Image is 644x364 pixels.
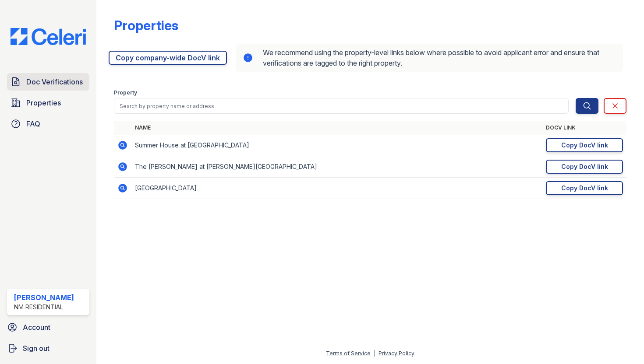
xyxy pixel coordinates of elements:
[23,343,50,353] span: Sign out
[14,303,74,311] div: NM Residential
[561,162,608,171] div: Copy DocV link
[374,350,375,357] div: |
[546,160,623,174] a: Copy DocV link
[561,141,608,150] div: Copy DocV link
[131,178,542,199] td: [GEOGRAPHIC_DATA]
[109,51,227,65] a: Copy company-wide DocV link
[4,318,93,336] a: Account
[7,94,89,112] a: Properties
[131,135,542,156] td: Summer House at [GEOGRAPHIC_DATA]
[326,350,371,357] a: Terms of Service
[131,156,542,178] td: The [PERSON_NAME] at [PERSON_NAME][GEOGRAPHIC_DATA]
[546,181,623,195] a: Copy DocV link
[4,339,93,357] a: Sign out
[546,138,623,152] a: Copy DocV link
[26,119,40,129] span: FAQ
[379,350,414,357] a: Privacy Policy
[131,121,542,135] th: Name
[542,121,626,135] th: DocV Link
[561,184,608,192] div: Copy DocV link
[26,77,83,87] span: Doc Verifications
[236,44,623,72] div: We recommend using the property-level links below where possible to avoid applicant error and ens...
[14,292,74,303] div: [PERSON_NAME]
[114,89,137,96] label: Property
[26,98,61,108] span: Properties
[114,98,569,114] input: Search by property name or address
[7,115,89,133] a: FAQ
[4,28,93,45] img: CE_Logo_Blue-a8612792a0a2168367f1c8372b55b34899dd931a85d93a1a3d3e32e68fde9ad4.png
[114,17,178,33] div: Properties
[7,73,89,91] a: Doc Verifications
[23,322,50,332] span: Account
